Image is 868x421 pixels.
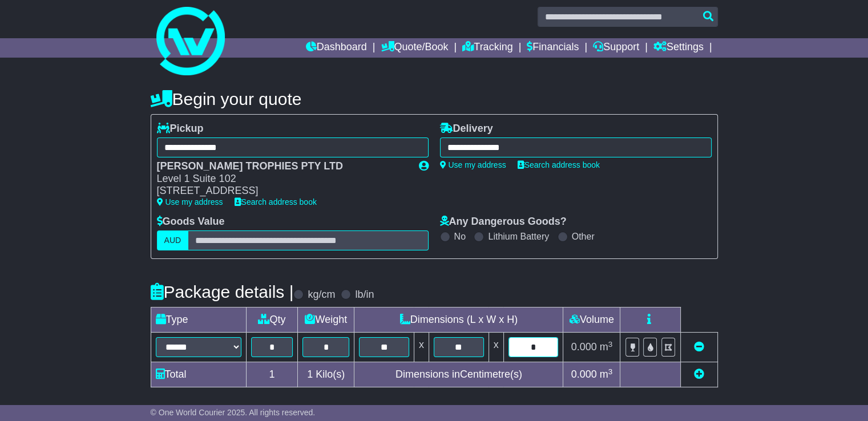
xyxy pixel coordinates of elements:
[381,38,448,58] a: Quote/Book
[298,307,354,333] td: Weight
[488,231,549,242] label: Lithium Battery
[572,231,595,242] label: Other
[151,408,316,417] span: © One World Courier 2025. All rights reserved.
[593,38,639,58] a: Support
[571,369,597,380] span: 0.000
[298,362,354,387] td: Kilo(s)
[571,341,597,353] span: 0.000
[157,160,407,173] div: [PERSON_NAME] TROPHIES PTY LTD
[488,333,503,362] td: x
[246,307,298,333] td: Qty
[414,333,429,362] td: x
[157,123,204,135] label: Pickup
[151,282,294,301] h4: Package details |
[307,369,313,380] span: 1
[151,307,246,333] td: Type
[157,230,189,250] label: AUD
[354,362,563,387] td: Dimensions in Centimetre(s)
[246,362,298,387] td: 1
[527,38,579,58] a: Financials
[454,231,466,242] label: No
[235,197,317,207] a: Search address book
[157,173,407,185] div: Level 1 Suite 102
[355,289,374,301] label: lb/in
[306,38,367,58] a: Dashboard
[440,160,506,169] a: Use my address
[563,307,620,333] td: Volume
[462,38,512,58] a: Tracking
[694,341,704,353] a: Remove this item
[157,216,225,228] label: Goods Value
[157,197,223,207] a: Use my address
[600,369,613,380] span: m
[608,367,613,376] sup: 3
[608,340,613,349] sup: 3
[308,289,335,301] label: kg/cm
[157,185,407,197] div: [STREET_ADDRESS]
[600,341,613,353] span: m
[440,216,567,228] label: Any Dangerous Goods?
[518,160,600,169] a: Search address book
[151,362,246,387] td: Total
[151,90,718,108] h4: Begin your quote
[653,38,704,58] a: Settings
[694,369,704,380] a: Add new item
[440,123,493,135] label: Delivery
[354,307,563,333] td: Dimensions (L x W x H)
